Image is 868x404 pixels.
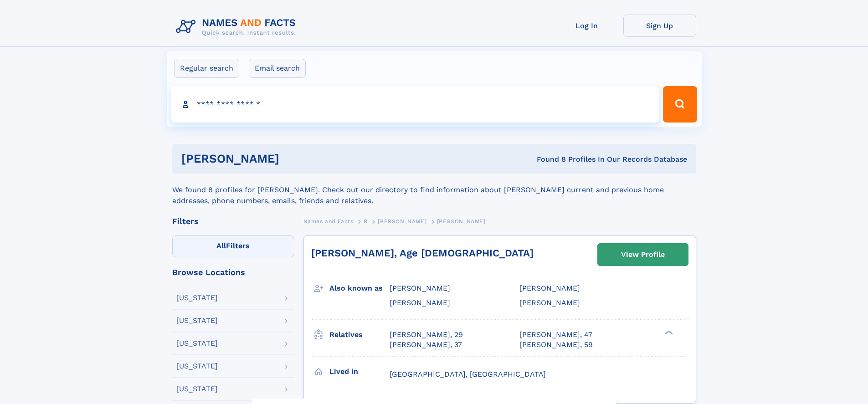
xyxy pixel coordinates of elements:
[390,284,450,292] span: [PERSON_NAME]
[378,215,426,227] a: [PERSON_NAME]
[329,327,390,343] h3: Relatives
[390,340,462,350] a: [PERSON_NAME], 37
[329,364,390,379] h3: Lived in
[364,218,368,225] span: B
[174,59,239,78] label: Regular search
[172,235,294,257] label: Filters
[437,218,486,225] span: [PERSON_NAME]
[519,284,580,292] span: [PERSON_NAME]
[176,363,218,370] div: [US_STATE]
[519,340,593,350] a: [PERSON_NAME], 59
[390,370,546,378] span: [GEOGRAPHIC_DATA], [GEOGRAPHIC_DATA]
[390,330,463,340] a: [PERSON_NAME], 29
[303,215,354,227] a: Names and Facts
[216,241,226,250] span: All
[172,15,303,39] img: Logo Names and Facts
[172,217,294,225] div: Filters
[176,317,218,324] div: [US_STATE]
[181,153,408,164] h1: [PERSON_NAME]
[519,330,592,340] a: [PERSON_NAME], 47
[311,247,534,259] a: [PERSON_NAME], Age [DEMOGRAPHIC_DATA]
[249,59,306,78] label: Email search
[598,244,688,266] a: View Profile
[519,298,580,307] span: [PERSON_NAME]
[623,15,696,37] a: Sign Up
[172,174,696,206] div: We found 8 profiles for [PERSON_NAME]. Check out our directory to find information about [PERSON_...
[408,154,687,164] div: Found 8 Profiles In Our Records Database
[550,15,623,37] a: Log In
[176,294,218,302] div: [US_STATE]
[176,340,218,347] div: [US_STATE]
[663,86,697,123] button: Search Button
[378,218,426,225] span: [PERSON_NAME]
[663,329,673,335] div: ❯
[176,385,218,393] div: [US_STATE]
[621,244,665,265] div: View Profile
[171,86,659,123] input: search input
[364,215,368,227] a: B
[329,281,390,296] h3: Also known as
[172,268,294,276] div: Browse Locations
[390,298,450,307] span: [PERSON_NAME]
